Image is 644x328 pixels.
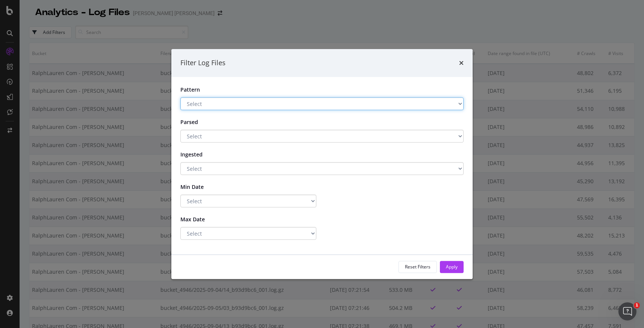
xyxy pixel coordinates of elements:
[440,261,464,273] button: Apply
[175,181,224,191] label: Min Date
[171,49,473,279] div: modal
[398,261,437,273] button: Reset Filters
[175,116,224,126] label: Parsed
[618,302,636,320] iframe: Intercom live chat
[459,58,464,68] div: times
[405,264,430,270] div: Reset Filters
[180,58,226,68] div: Filter Log Files
[175,148,224,158] label: Ingested
[175,213,224,223] label: Max Date
[634,302,640,308] span: 1
[446,264,458,270] div: Apply
[175,86,224,93] label: Pattern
